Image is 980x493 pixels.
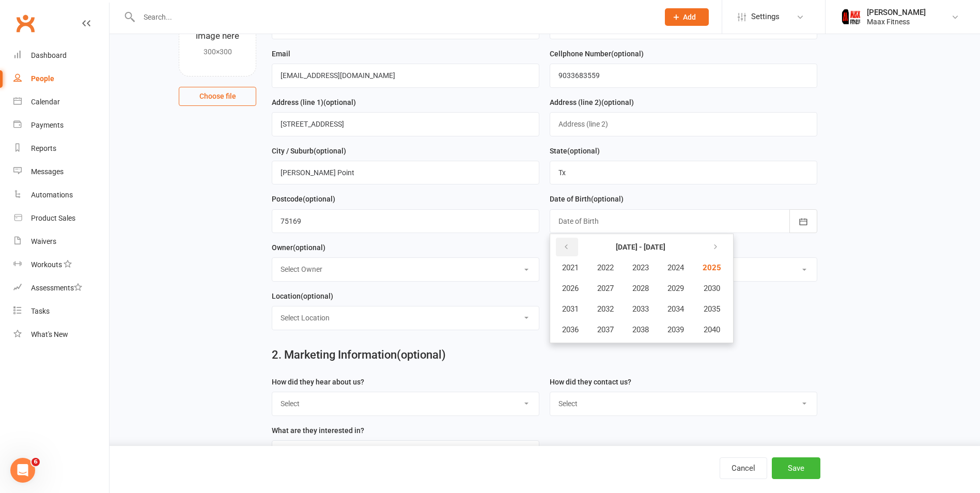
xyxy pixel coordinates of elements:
span: 2024 [667,263,684,272]
button: 2033 [624,299,658,319]
button: Choose file [179,87,256,105]
label: State [550,145,600,157]
spang: (optional) [293,243,325,252]
input: State [550,161,817,184]
spang: (optional) [591,195,624,203]
div: Reports [31,144,56,152]
spang: (optional) [601,98,634,106]
a: Messages [13,160,109,183]
span: 2034 [667,304,684,314]
span: 2037 [597,325,614,334]
div: Assessments [31,284,82,292]
span: Add [683,13,696,21]
button: 2022 [588,258,623,278]
button: Save [772,457,820,479]
span: 2030 [704,284,720,293]
span: 2023 [632,263,649,272]
input: Search... [136,10,651,24]
div: What's New [31,330,68,338]
label: Location [272,290,333,302]
span: 6 [32,458,40,466]
span: 2039 [667,325,684,334]
iframe: Intercom live chat [10,458,35,483]
button: 2025 [694,258,730,278]
a: Assessments [13,276,109,300]
button: 2034 [659,299,693,319]
button: 2028 [624,279,658,298]
label: City / Suburb [272,145,346,157]
button: 2024 [659,258,693,278]
a: Tasks [13,300,109,323]
button: 2029 [659,279,693,298]
span: 2028 [632,284,649,293]
label: Cellphone Number [550,48,644,59]
button: 2023 [624,258,658,278]
div: People [31,74,54,83]
a: What's New [13,323,109,346]
label: Date of Birth [550,193,624,205]
div: Maax Fitness [867,17,926,26]
button: 2026 [553,279,587,298]
spang: (optional) [323,98,356,106]
a: Workouts [13,253,109,276]
span: 2027 [597,284,614,293]
button: 2031 [553,299,587,319]
a: Calendar [13,90,109,114]
span: 2031 [562,304,579,314]
label: Address (line 1) [272,97,356,108]
input: Postcode [272,209,539,233]
label: Owner [272,242,325,253]
button: 2040 [694,320,730,340]
button: 2035 [694,299,730,319]
a: People [13,67,109,90]
input: Address (line 1) [272,112,539,136]
strong: [DATE] - [DATE] [616,243,665,251]
button: Cancel [720,457,767,479]
button: 2038 [624,320,658,340]
spang: (optional) [301,292,333,300]
span: 2029 [667,284,684,293]
div: Messages [31,167,64,176]
label: What are they interested in? [272,425,364,436]
span: 2038 [632,325,649,334]
span: (optional) [397,348,446,361]
input: Address (line 2) [550,112,817,136]
input: Email [272,64,539,87]
a: Product Sales [13,207,109,230]
span: 2040 [704,325,720,334]
spang: (optional) [567,147,600,155]
button: 2032 [588,299,623,319]
button: 2030 [694,279,730,298]
input: City / Suburb [272,161,539,184]
button: 2021 [553,258,587,278]
a: Automations [13,183,109,207]
span: 2022 [597,263,614,272]
spang: (optional) [303,195,335,203]
span: 2021 [562,263,579,272]
span: 2026 [562,284,579,293]
spang: (optional) [314,147,346,155]
span: 2025 [703,263,721,272]
button: 2027 [588,279,623,298]
label: Email [272,48,290,59]
label: Address (line 2) [550,97,634,108]
img: thumb_image1759205071.png [841,7,862,27]
div: Dashboard [31,51,67,59]
span: 2035 [704,304,720,314]
div: Payments [31,121,64,129]
span: 2036 [562,325,579,334]
div: Workouts [31,260,62,269]
spang: (optional) [611,50,644,58]
span: 2033 [632,304,649,314]
input: Cellphone Number [550,64,817,87]
div: Product Sales [31,214,75,222]
span: 2032 [597,304,614,314]
label: Postcode [272,193,335,205]
div: Automations [31,191,73,199]
span: Settings [751,5,780,28]
div: Waivers [31,237,56,245]
div: Tasks [31,307,50,315]
button: 2036 [553,320,587,340]
button: 2037 [588,320,623,340]
button: Add [665,8,709,26]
